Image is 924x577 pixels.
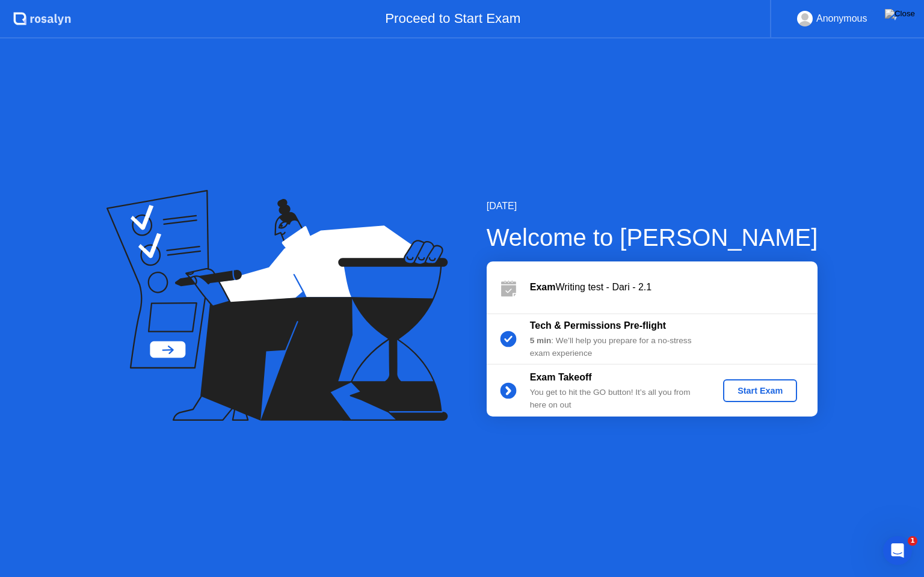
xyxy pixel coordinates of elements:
div: You get to hit the GO button! It’s all you from here on out [530,386,703,411]
div: Anonymous [816,11,867,26]
span: 1 [908,536,917,546]
b: Tech & Permissions Pre-flight [530,320,666,331]
img: Close [885,9,915,19]
div: Start Exam [728,386,792,395]
div: Writing test - Dari - 2.1 [530,280,818,295]
iframe: Intercom live chat [883,536,912,565]
b: Exam Takeoff [530,372,592,382]
div: [DATE] [487,199,818,213]
b: Exam [530,282,556,292]
button: Start Exam [723,379,797,402]
div: Welcome to [PERSON_NAME] [487,219,818,255]
div: : We’ll help you prepare for a no-stress exam experience [530,335,703,359]
b: 5 min [530,336,552,345]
